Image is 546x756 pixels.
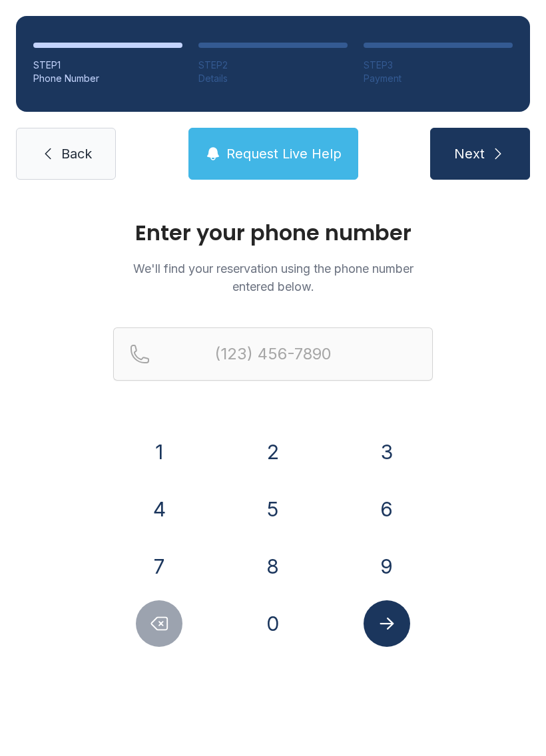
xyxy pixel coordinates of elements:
[364,543,410,590] button: 9
[226,144,342,163] span: Request Live Help
[364,486,410,532] button: 6
[61,144,92,163] span: Back
[113,260,433,295] p: We'll find your reservation using the phone number entered below.
[136,600,182,647] button: Delete number
[364,59,513,72] div: STEP 3
[364,429,410,475] button: 3
[136,486,182,532] button: 4
[198,59,348,72] div: STEP 2
[33,72,182,85] div: Phone Number
[33,59,182,72] div: STEP 1
[250,543,296,590] button: 8
[250,486,296,532] button: 5
[250,429,296,475] button: 2
[364,600,410,647] button: Submit lookup form
[454,144,485,163] span: Next
[113,327,433,381] input: Reservation phone number
[113,222,433,244] h1: Enter your phone number
[250,600,296,647] button: 0
[364,72,513,85] div: Payment
[136,543,182,590] button: 7
[136,429,182,475] button: 1
[198,72,348,85] div: Details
